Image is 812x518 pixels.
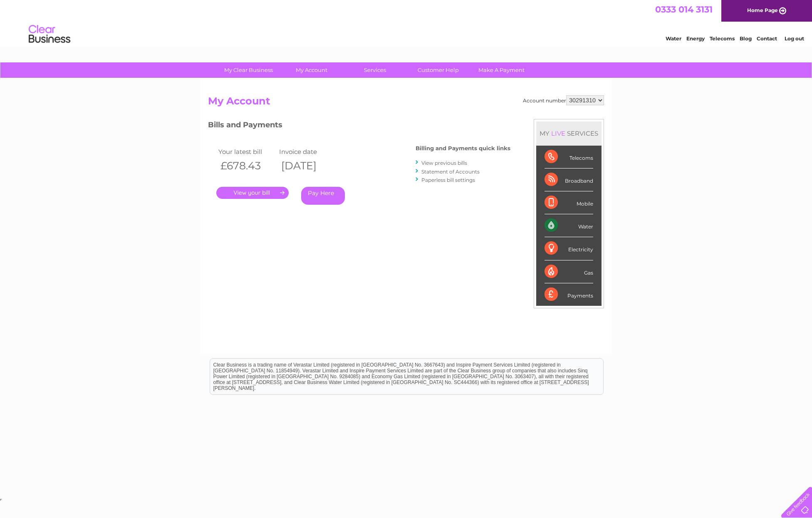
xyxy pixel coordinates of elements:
[421,169,480,175] a: Statement of Accounts
[277,157,338,174] th: [DATE]
[277,62,346,78] a: My Account
[216,157,277,174] th: £678.43
[208,119,510,134] h3: Bills and Payments
[545,283,593,306] div: Payments
[216,146,277,157] td: Your latest bill
[785,35,804,42] a: Log out
[28,22,71,47] img: logo.png
[545,260,593,283] div: Gas
[740,35,752,42] a: Blog
[523,95,604,105] div: Account number
[214,62,283,78] a: My Clear Business
[666,35,681,42] a: Water
[536,121,602,145] div: MY SERVICES
[545,169,593,191] div: Broadband
[545,191,593,214] div: Mobile
[404,62,473,78] a: Customer Help
[421,177,475,183] a: Paperless bill settings
[208,95,604,111] h2: My Account
[210,5,603,40] div: Clear Business is a trading name of Verastar Limited (registered in [GEOGRAPHIC_DATA] No. 3667643...
[686,35,705,42] a: Energy
[545,146,593,169] div: Telecoms
[301,187,345,205] a: Pay Here
[467,62,536,78] a: Make A Payment
[710,35,735,42] a: Telecoms
[341,62,409,78] a: Services
[545,237,593,260] div: Electricity
[421,160,467,166] a: View previous bills
[416,145,510,151] h4: Billing and Payments quick links
[550,129,567,137] div: LIVE
[655,4,713,15] a: 0333 014 3131
[277,146,338,157] td: Invoice date
[545,214,593,237] div: Water
[757,35,777,42] a: Contact
[216,187,289,199] a: .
